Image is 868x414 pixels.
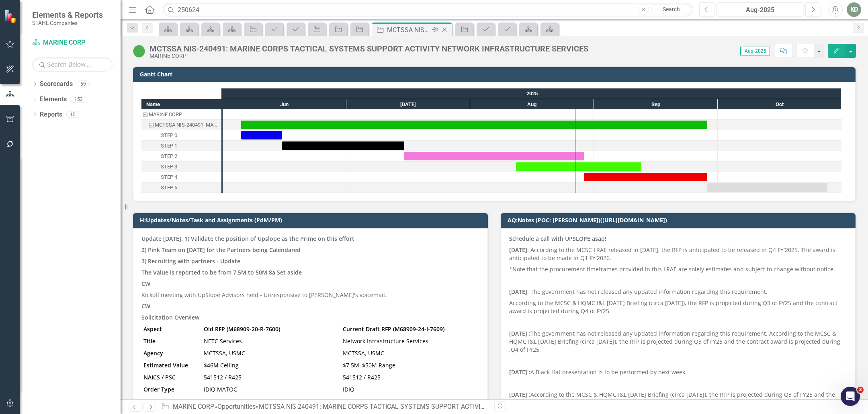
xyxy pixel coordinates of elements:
[141,130,221,141] div: Task: Start date: 2025-06-05 End date: 2025-06-15
[4,9,18,23] img: ClearPoint Strategy
[21,21,88,27] div: Domain: [DOMAIN_NAME]
[718,99,841,110] div: Oct
[155,120,219,130] div: MCTSSA NIS-240491: MARINE CORPS TACTICAL SYSTEMS SUPPORT ACTIVITY NETWORK INFRASTRUCTURE SERVICES
[509,288,527,295] strong: [DATE]
[509,244,847,264] p: : According to the MCSC LRAE released in [DATE], the RFP is anticipated to be released in Q4 FY'2...
[516,162,641,171] div: Task: Start date: 2025-08-12 End date: 2025-09-12
[651,4,691,15] a: Search
[204,398,338,406] p: Firm Fixed Price
[141,257,240,265] strong: 3) Recruiting with partners - Update
[343,337,477,345] p: Network Infrastructure Services
[141,182,221,193] div: Task: Start date: 2025-09-28 End date: 2025-10-28
[141,182,221,193] div: STEP 5
[387,25,430,35] div: MCTSSA NIS-240491: MARINE CORPS TACTICAL SYSTEMS SUPPORT ACTIVITY NETWORK INFRASTRUCTURE SERVICES
[509,246,527,254] strong: [DATE]
[13,13,19,19] img: logo_orange.svg
[346,99,470,110] div: Jul
[343,325,444,333] strong: Current Draft RFP (M68909-24-I-7609)
[509,367,847,378] p: A Black Hat presentation is to be performed by next week.
[143,373,176,381] strong: NAICS / PSC
[161,182,177,193] div: STEP 5
[161,402,488,412] div: » »
[66,111,79,118] div: 15
[13,21,19,27] img: website_grey.svg
[141,268,302,276] strong: The Value is reported to be from 7.5M to 50M 8a Set aside
[509,368,530,376] strong: [DATE] :
[509,286,847,297] p: : The government has not released any updated information regarding this requirement.
[204,385,338,394] p: IDIQ MATOC
[161,130,177,141] div: STEP 0
[31,47,72,53] div: Domain Overview
[32,38,113,47] a: MARINE CORP
[141,162,221,172] div: STEP 3
[161,151,177,162] div: STEP 2
[204,325,280,333] strong: Old RFP (M68909-20-R-7600)
[204,349,338,357] p: MCTSSA, USMC
[22,47,28,53] img: tab_domain_overview_orange.svg
[508,217,852,223] h3: AQ:Notes (POC: [PERSON_NAME])([URL][DOMAIN_NAME])
[509,264,847,275] p: *Note that the procurement timeframes provided in this LRAE are solely estimates and subject to c...
[40,80,73,89] a: Scorecards
[173,403,214,410] a: MARINE CORP
[509,391,530,398] strong: [DATE] :
[77,81,90,88] div: 59
[141,109,221,120] div: MARINE CORP
[80,47,86,53] img: tab_keywords_by_traffic_grey.svg
[141,120,221,130] div: MCTSSA NIS-240491: MARINE CORPS TACTICAL SYSTEMS SUPPORT ACTIVITY NETWORK INFRASTRUCTURE SERVICES
[141,172,221,182] div: Task: Start date: 2025-08-29 End date: 2025-09-28
[841,387,860,406] iframe: Intercom live chat
[141,120,221,130] div: Task: Start date: 2025-06-05 End date: 2025-09-28
[143,325,162,333] strong: Aspect
[204,361,338,369] p: $46M Ceiling
[282,141,404,150] div: Task: Start date: 2025-06-15 End date: 2025-07-15
[259,403,606,410] div: MCTSSA NIS-240491: MARINE CORPS TACTICAL SYSTEMS SUPPORT ACTIVITY NETWORK INFRASTRUCTURE SERVICES
[133,45,145,57] img: Active
[143,349,163,357] strong: Agency
[719,5,800,15] div: Aug-2025
[847,2,861,17] button: KD
[161,172,177,182] div: STEP 4
[143,361,188,369] strong: Estimated Value
[857,387,864,393] span: 3
[32,20,103,26] small: STAHL Companies
[509,235,606,242] strong: Schedule a call with UPSLOPE asap!
[509,389,847,408] p: According to the MCSC & HQMC I&L [DATE] Briefing (circa [DATE]), the RFP is projected during Q3 o...
[143,398,177,405] strong: Pricing Type
[141,302,150,310] strong: CW
[161,162,177,172] div: STEP 3
[223,99,346,110] div: Jun
[509,330,530,337] strong: [DATE] :
[509,328,847,355] p: The government has not released any updated information regarding this requirement. According to ...
[149,109,182,120] div: MARINE CORP
[343,385,477,394] p: IDIQ
[141,109,221,120] div: Task: MARINE CORP Start date: 2025-06-05 End date: 2025-06-06
[143,337,156,345] strong: Title
[223,88,841,99] div: 2025
[470,99,594,110] div: Aug
[32,57,113,72] input: Search Below...
[141,162,221,172] div: Task: Start date: 2025-08-12 End date: 2025-09-12
[141,151,221,162] div: STEP 2
[141,314,199,321] strong: Solicitation Overview
[141,235,354,242] strong: Update [DATE]: 1) Validate the position of Upslope as the Prime on this effort
[23,13,39,19] div: v 4.0.25
[141,289,479,301] p: Kickoff meeting with UpSlope Advisors held - Unresponsive to [PERSON_NAME]'s voicemail.
[71,96,86,103] div: 153
[141,280,150,287] strong: CW
[241,121,707,129] div: Task: Start date: 2025-06-05 End date: 2025-09-28
[204,373,338,381] p: 541512 / R425
[343,361,477,369] p: $7.5M–$50M Range
[404,152,584,160] div: Task: Start date: 2025-07-15 End date: 2025-08-29
[740,47,770,55] span: Aug-2025
[140,217,484,223] h3: H:Updates/Notes/Task and Assignments (PdM/PM)
[217,403,256,410] a: Opportunities
[149,53,588,59] div: MARINE CORP
[343,398,477,406] p: Firm Fixed Price
[594,99,718,110] div: Sep
[717,2,803,17] button: Aug-2025
[141,246,301,254] strong: 2) Pink Team on [DATE] for the Partners being Calendared
[204,337,338,345] p: NETC Services
[509,297,847,317] p: According to the MCSC & HQMC I&L [DATE] Briefing (circa [DATE]), the RFP is projected during Q3 o...
[141,172,221,182] div: STEP 4
[140,71,852,77] h3: Gantt Chart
